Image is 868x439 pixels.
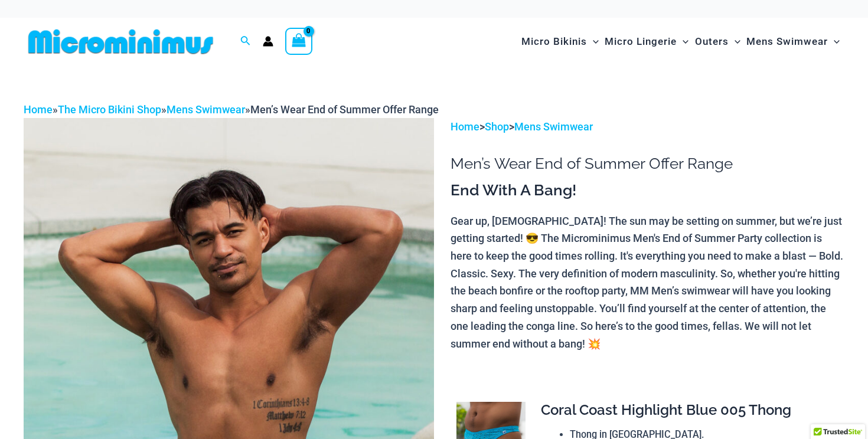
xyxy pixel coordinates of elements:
span: » » » [24,103,439,116]
a: Mens SwimwearMenu ToggleMenu Toggle [743,24,843,60]
a: Home [24,103,53,116]
a: Micro LingerieMenu ToggleMenu Toggle [602,24,691,60]
span: Men’s Wear End of Summer Offer Range [250,103,439,116]
a: Mens Swimwear [167,103,245,116]
span: Menu Toggle [729,27,740,57]
span: Menu Toggle [677,27,688,57]
a: Home [451,120,479,133]
nav: Site Navigation [517,22,844,61]
a: OutersMenu ToggleMenu Toggle [692,24,743,60]
span: Micro Bikinis [521,27,587,57]
a: Mens Swimwear [514,120,593,133]
a: Shop [485,120,509,133]
a: The Micro Bikini Shop [58,103,161,116]
a: Account icon link [263,36,273,47]
span: Coral Coast Highlight Blue 005 Thong [541,401,791,418]
h3: End With A Bang! [451,181,844,201]
a: View Shopping Cart, empty [285,28,312,55]
span: Menu Toggle [587,27,599,57]
img: MM SHOP LOGO FLAT [24,28,218,55]
a: Micro BikinisMenu ToggleMenu Toggle [518,24,602,60]
span: Outers [695,27,729,57]
a: Search icon link [240,34,251,49]
h1: Men’s Wear End of Summer Offer Range [451,155,844,173]
span: Mens Swimwear [746,27,828,57]
p: > > [451,118,844,136]
span: Micro Lingerie [605,27,677,57]
span: Menu Toggle [828,27,840,57]
p: Gear up, [DEMOGRAPHIC_DATA]! The sun may be setting on summer, but we’re just getting started! 😎 ... [451,212,844,353]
